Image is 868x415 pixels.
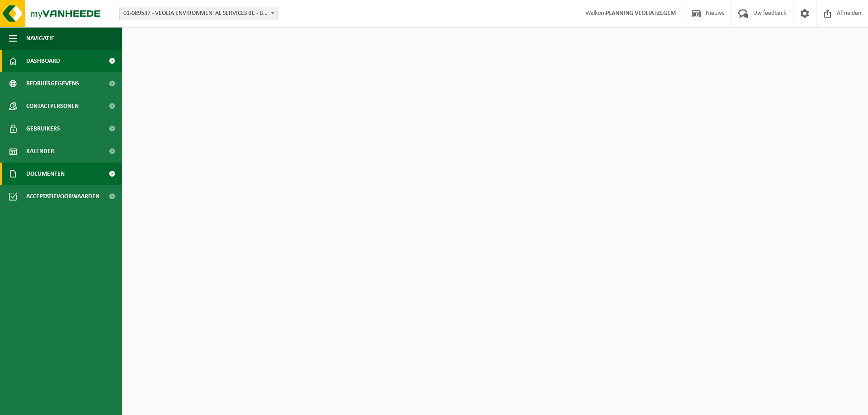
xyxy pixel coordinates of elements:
[26,163,65,185] span: Documenten
[120,7,277,20] span: 01-089537 - VEOLIA ENVIRONMENTAL SERVICES BE - BEERSE
[26,140,54,163] span: Kalender
[26,50,60,72] span: Dashboard
[26,117,60,140] span: Gebruikers
[26,72,79,95] span: Bedrijfsgegevens
[26,27,54,50] span: Navigatie
[606,10,676,17] strong: PLANNING VEOLIA IZEGEM
[26,95,79,117] span: Contactpersonen
[119,7,278,20] span: 01-089537 - VEOLIA ENVIRONMENTAL SERVICES BE - BEERSE
[26,185,99,208] span: Acceptatievoorwaarden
